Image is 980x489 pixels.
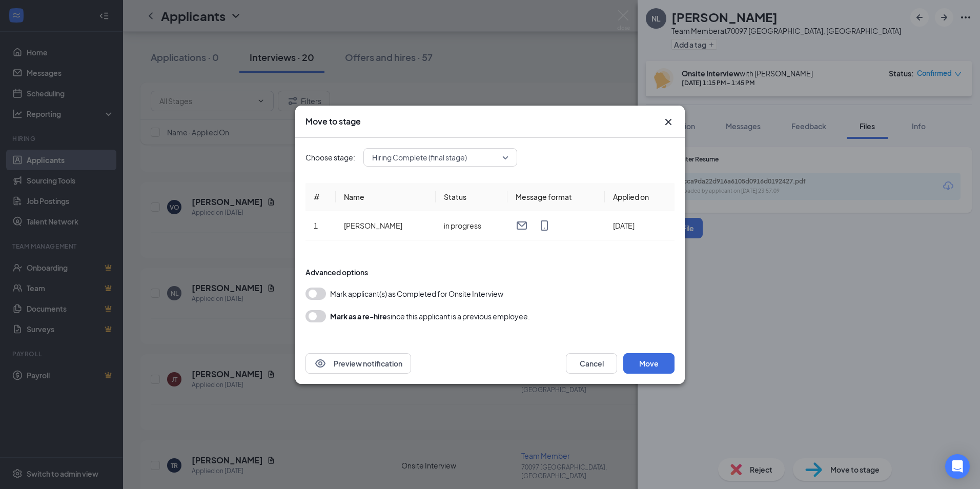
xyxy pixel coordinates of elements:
th: Status [436,183,507,211]
svg: Email [516,219,528,232]
button: Close [662,116,675,128]
span: Hiring Complete (final stage) [372,150,467,165]
h3: Move to stage [305,116,361,127]
svg: Cross [662,116,675,128]
td: [PERSON_NAME] [336,211,436,240]
div: Open Intercom Messenger [945,454,970,479]
button: Cancel [566,353,617,374]
th: Applied on [605,183,675,211]
td: [DATE] [605,211,675,240]
div: Advanced options [305,267,675,277]
span: Choose stage: [305,152,355,163]
button: Move [623,353,675,374]
svg: MobileSms [538,219,550,232]
th: # [305,183,336,211]
div: since this applicant is a previous employee. [330,310,530,322]
button: EyePreview notification [305,353,411,374]
b: Mark as a re-hire [330,312,387,321]
span: Mark applicant(s) as Completed for Onsite Interview [330,288,503,300]
span: 1 [314,221,318,230]
svg: Eye [314,357,326,370]
th: Name [336,183,436,211]
th: Message format [507,183,605,211]
td: in progress [436,211,507,240]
